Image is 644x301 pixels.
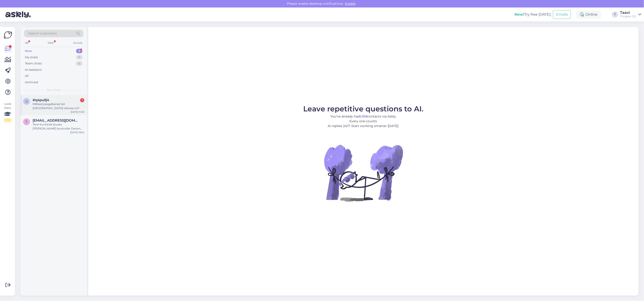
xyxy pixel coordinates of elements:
[33,102,84,110] div: Millised peegelkerad teil [GEOGRAPHIC_DATA] olemas on?
[620,15,636,18] div: Progear OÜ
[303,114,424,128] p: You’ve already had contacts via Askly. Every one counts. AI replies 24/7. Start working smarter [...
[33,98,49,102] span: #q4pullj4
[4,118,12,122] div: 1 / 3
[25,68,42,72] div: AI Assistant
[25,55,38,60] div: My chats
[46,88,61,92] span: New chats
[323,132,404,214] img: No Chat active
[80,98,84,102] div: 1
[620,11,636,15] div: Taavi
[25,80,38,85] div: Archived
[576,10,601,19] div: Online
[25,61,42,66] div: Team chats
[612,11,618,18] div: T
[25,74,29,78] div: All
[26,120,27,123] span: t
[25,100,28,103] span: q
[514,12,551,17] div: Try free [DATE]:
[303,104,424,113] span: Leave repetitive questions to AI.
[33,118,80,122] span: thomashallik@gmail.com
[4,31,12,39] img: Askly Logo
[24,40,29,46] div: All
[25,49,32,53] div: New
[344,2,357,6] span: Enable
[553,10,571,19] button: Emails
[76,55,82,60] div: 7
[70,131,84,134] div: [DATE] 18:02
[28,31,57,36] span: Search customers
[47,40,55,46] div: Web
[76,61,82,66] div: 4
[33,122,84,131] div: Tere! Kui kiirelt jõuaks [PERSON_NAME] kontroller Denon SC LIVE 4?
[71,110,84,114] div: [DATE] 11:09
[360,114,367,118] b: 1,108
[76,49,82,53] div: 2
[514,12,524,17] b: New!
[620,11,641,18] a: TaaviProgear OÜ
[4,102,12,122] div: Look Here
[72,40,83,46] div: Socials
